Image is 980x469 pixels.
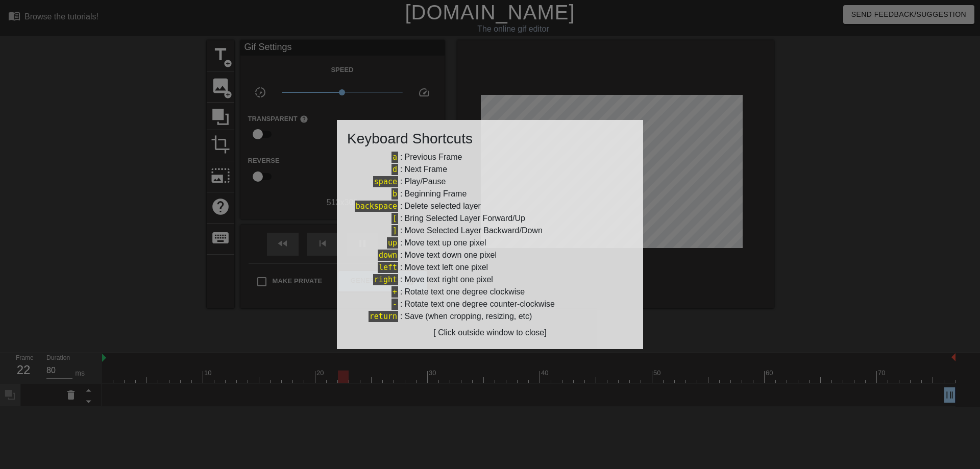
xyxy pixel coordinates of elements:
div: : [347,237,633,249]
span: right [373,274,398,285]
div: Rotate text one degree clockwise [404,286,525,298]
div: : [347,261,633,274]
div: : [347,286,633,298]
span: space [373,176,398,187]
div: : [347,310,633,323]
span: backspace [355,201,398,212]
div: : [347,188,633,200]
div: Move text left one pixel [404,261,488,274]
div: : [347,200,633,212]
span: [ [391,213,398,224]
div: : [347,249,633,261]
div: Previous Frame [404,151,462,163]
span: down [378,250,398,261]
div: Save (when cropping, resizing, etc) [404,310,532,323]
div: Next Frame [404,163,447,176]
span: return [369,311,398,322]
div: Move text down one pixel [404,249,497,261]
div: [ Click outside window to close] [347,327,633,339]
div: Beginning Frame [404,188,467,200]
div: : [347,298,633,310]
span: a [391,152,398,163]
div: Delete selected layer [404,200,480,212]
div: Bring Selected Layer Forward/Up [404,212,525,225]
div: Rotate text one degree counter-clockwise [404,298,554,310]
div: Move Selected Layer Backward/Down [404,225,542,237]
div: : [347,274,633,286]
span: + [391,286,398,298]
div: : [347,225,633,237]
h3: Keyboard Shortcuts [347,130,633,147]
span: - [391,299,398,310]
span: left [378,262,398,273]
div: : [347,151,633,163]
div: Play/Pause [404,176,446,188]
div: Move text right one pixel [404,274,493,286]
div: : [347,212,633,225]
span: ] [391,225,398,236]
div: : [347,176,633,188]
span: d [391,164,398,175]
div: : [347,163,633,176]
span: up [387,237,398,249]
div: Move text up one pixel [404,237,486,249]
span: b [391,188,398,200]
